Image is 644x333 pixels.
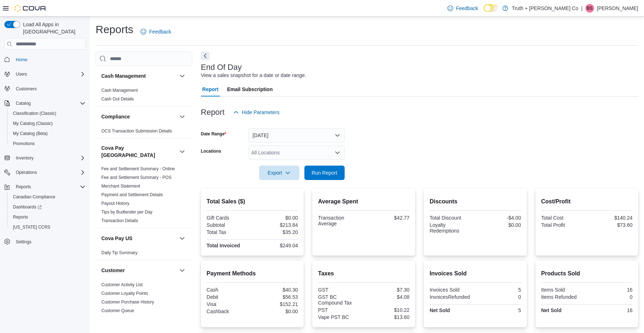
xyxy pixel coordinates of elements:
span: Customers [16,86,37,92]
div: $35.20 [254,229,298,235]
span: Feedback [456,5,478,12]
span: Operations [13,168,86,177]
button: Customer [101,267,176,274]
button: Export [259,166,299,180]
button: Next [201,51,210,60]
span: Users [16,71,27,77]
a: Feedback [138,24,174,39]
span: Reports [13,214,28,220]
p: [PERSON_NAME] [597,4,638,13]
span: Inventory [13,154,86,162]
div: Total Tax [207,229,251,235]
button: Home [1,54,88,64]
span: Run Report [312,169,337,176]
div: $10.22 [365,307,409,313]
a: My Catalog (Beta) [10,129,51,138]
div: $0.00 [254,215,298,221]
h2: Taxes [318,269,409,278]
a: Dashboards [10,203,45,211]
button: Run Report [304,166,345,180]
div: Subtotal [207,222,251,228]
div: $40.30 [254,287,298,293]
span: Classification (Classic) [13,111,56,116]
div: GST [318,287,362,293]
a: Transaction Details [101,218,138,223]
p: | [581,4,583,13]
span: My Catalog (Beta) [10,129,86,138]
div: Cova Pay [GEOGRAPHIC_DATA] [96,165,192,228]
h3: Cash Management [101,72,146,80]
div: 5 [477,287,521,293]
a: Tips by Budtender per Day [101,210,152,215]
div: PST [318,307,362,313]
div: GST BC Compound Tax [318,294,362,306]
h2: Discounts [429,197,521,206]
button: Reports [13,183,34,191]
button: Inventory [1,153,88,163]
span: Home [16,57,27,63]
span: Catalog [16,100,31,106]
span: My Catalog (Beta) [13,131,48,136]
div: Debit [207,294,251,300]
label: Locations [201,148,221,154]
div: Compliance [96,127,192,138]
h3: End Of Day [201,63,242,72]
span: [US_STATE] CCRS [13,224,50,230]
div: Total Profit [541,222,585,228]
span: Catalog [13,99,86,108]
a: Fee and Settlement Summary - POS [101,175,171,180]
div: Loyalty Redemptions [429,222,474,234]
strong: Total Invoiced [207,243,240,248]
div: $42.77 [365,215,409,221]
span: Settings [16,239,31,245]
span: Inventory [16,155,33,161]
h3: Customer [101,267,125,274]
span: BS [587,4,593,13]
span: Operations [16,170,37,175]
span: My Catalog (Classic) [10,119,86,128]
a: Customer Queue [101,308,134,313]
button: Users [1,69,88,79]
h3: Cova Pay US [101,235,132,242]
a: Dashboards [7,202,88,212]
button: My Catalog (Classic) [7,118,88,129]
div: View a sales snapshot for a date or date range. [201,72,306,79]
a: Merchant Statement [101,184,140,189]
button: Settings [1,237,88,247]
span: Dashboards [13,204,42,210]
div: Cash Management [96,86,192,106]
button: Cova Pay [GEOGRAPHIC_DATA] [178,147,187,156]
h3: Cova Pay [GEOGRAPHIC_DATA] [101,144,176,159]
div: $7.30 [365,287,409,293]
button: Cash Management [178,72,187,80]
a: Customers [13,85,40,93]
div: Vape PST BC [318,314,362,320]
button: Inventory [13,154,36,162]
div: $140.24 [588,215,632,221]
div: Items Refunded [541,294,585,300]
button: Compliance [101,113,176,120]
h1: Reports [96,22,133,37]
span: Hide Parameters [242,109,280,116]
a: Customer Purchase History [101,300,154,305]
button: Hide Parameters [230,105,282,120]
div: 5 [477,307,521,313]
span: Settings [13,237,86,246]
span: Load All Apps in [GEOGRAPHIC_DATA] [20,21,86,35]
span: Dashboards [10,203,86,211]
div: 16 [588,307,632,313]
a: Home [13,55,30,64]
div: -$4.00 [477,215,521,221]
span: Canadian Compliance [10,193,86,201]
img: Cova [14,5,47,12]
button: Operations [1,167,88,177]
button: Compliance [178,112,187,121]
a: OCS Transaction Submission Details [101,129,172,134]
div: Cashback [207,309,251,314]
a: Customer Loyalty Points [101,291,148,296]
button: Catalog [1,98,88,108]
button: Users [13,70,30,78]
a: Payout History [101,201,129,206]
button: Promotions [7,139,88,149]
